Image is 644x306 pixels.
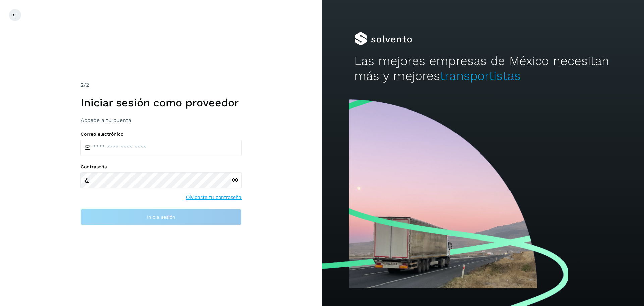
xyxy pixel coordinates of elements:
span: 2 [80,82,84,88]
h2: Las mejores empresas de México necesitan más y mejores [354,54,612,84]
span: transportistas [440,69,521,83]
span: Inicia sesión [147,215,175,219]
h1: Iniciar sesión como proveedor [80,96,241,109]
label: Contraseña [80,164,241,170]
a: Olvidaste tu contraseña [186,194,241,201]
h3: Accede a tu cuenta [80,117,241,123]
label: Correo electrónico [80,131,241,137]
div: /2 [80,81,241,89]
button: Inicia sesión [80,209,241,225]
